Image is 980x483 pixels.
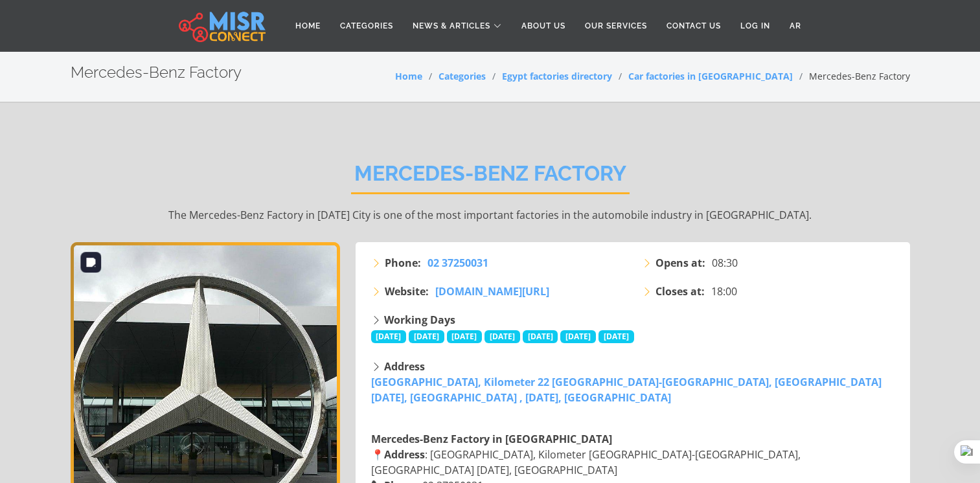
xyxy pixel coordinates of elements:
span: [DATE] [371,330,407,343]
a: Our Services [575,14,657,38]
span: 02 37250031 [427,256,488,270]
a: AR [780,14,811,38]
a: Contact Us [657,14,731,38]
a: Egypt factories directory [502,70,612,82]
a: About Us [512,14,575,38]
a: Home [286,14,330,38]
span: 18:00 [711,284,737,299]
strong: Working Days [384,313,455,327]
span: News & Articles [413,20,490,32]
a: Car factories in [GEOGRAPHIC_DATA] [628,70,793,82]
h2: Mercedes-Benz Factory [351,161,630,194]
a: [DOMAIN_NAME][URL] [435,284,549,299]
span: [DATE] [598,330,634,343]
span: [DATE] [523,330,558,343]
a: Categories [439,70,486,82]
a: [GEOGRAPHIC_DATA], Kilometer 22 [GEOGRAPHIC_DATA]-[GEOGRAPHIC_DATA], [GEOGRAPHIC_DATA] [DATE], [G... [371,375,882,405]
strong: Mercedes-Benz Factory in [GEOGRAPHIC_DATA] [371,432,612,446]
span: [DATE] [447,330,483,343]
a: 02 37250031 [427,255,488,271]
span: [DATE] [484,330,520,343]
a: Log in [731,14,780,38]
strong: Website: [385,284,429,299]
strong: Closes at: [655,284,705,299]
strong: Address [384,359,425,374]
a: News & Articles [403,14,512,38]
strong: Address [384,447,425,462]
span: [DATE] [560,330,596,343]
strong: Phone: [385,255,421,271]
span: [DOMAIN_NAME][URL] [435,284,549,298]
span: [DATE] [409,330,444,343]
strong: Opens at: [655,255,705,271]
li: Mercedes-Benz Factory [793,69,910,83]
a: Home [395,70,422,82]
h2: Mercedes-Benz Factory [71,63,242,82]
p: The Mercedes-Benz Factory in [DATE] City is one of the most important factories in the automobile... [71,207,910,223]
a: Categories [330,14,403,38]
img: main.misr_connect [179,10,266,42]
span: 08:30 [712,255,738,271]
